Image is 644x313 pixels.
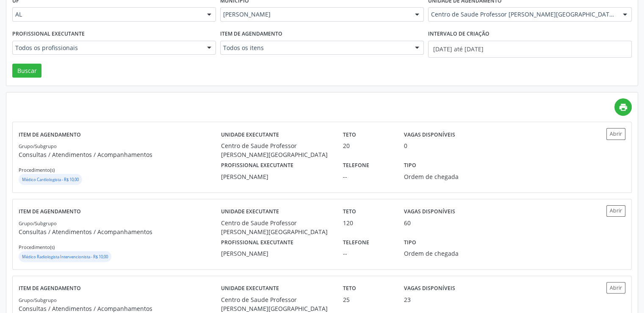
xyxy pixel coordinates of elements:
[343,159,369,172] label: Telefone
[221,282,279,295] label: Unidade executante
[19,128,81,141] label: Item de agendamento
[12,64,41,78] button: Buscar
[19,167,55,173] small: Procedimento(s)
[343,205,356,218] label: Teto
[12,28,85,41] label: Profissional executante
[19,282,81,295] label: Item de agendamento
[19,304,221,313] p: Consultas / Atendimentos / Acompanhamentos
[404,141,407,150] div: 0
[404,159,416,172] label: Tipo
[221,295,331,313] div: Centro de Saude Professor [PERSON_NAME][GEOGRAPHIC_DATA]
[22,254,108,260] small: Médico Radiologista Intervencionista - R$ 10,00
[343,249,392,258] div: --
[404,282,455,295] label: Vagas disponíveis
[221,218,331,236] div: Centro de Saude Professor [PERSON_NAME][GEOGRAPHIC_DATA]
[343,128,356,141] label: Teto
[19,297,57,303] small: Grupo/Subgrupo
[614,98,632,116] a: print
[15,44,199,52] span: Todos os profissionais
[19,205,81,218] label: Item de agendamento
[221,159,293,172] label: Profissional executante
[404,172,484,181] div: Ordem de chegada
[19,143,57,149] small: Grupo/Subgrupo
[15,10,199,19] span: AL
[221,236,293,249] label: Profissional executante
[606,205,625,217] button: Abrir
[221,128,279,141] label: Unidade executante
[19,220,57,226] small: Grupo/Subgrupo
[404,205,455,218] label: Vagas disponíveis
[223,10,406,19] span: [PERSON_NAME]
[404,128,455,141] label: Vagas disponíveis
[221,249,331,258] div: [PERSON_NAME]
[606,128,625,140] button: Abrir
[428,41,632,58] input: Selecione um intervalo
[223,44,406,52] span: Todos os itens
[22,177,79,182] small: Médico Cardiologista - R$ 10,00
[343,218,392,227] div: 120
[404,249,484,258] div: Ordem de chegada
[343,282,356,295] label: Teto
[343,141,392,150] div: 20
[343,236,369,249] label: Telefone
[404,218,411,227] div: 60
[343,172,392,181] div: --
[221,141,331,159] div: Centro de Saude Professor [PERSON_NAME][GEOGRAPHIC_DATA]
[404,236,416,249] label: Tipo
[606,282,625,293] button: Abrir
[619,103,628,112] i: print
[428,28,489,41] label: Intervalo de criação
[19,227,221,236] p: Consultas / Atendimentos / Acompanhamentos
[19,244,55,250] small: Procedimento(s)
[343,295,392,304] div: 25
[221,205,279,218] label: Unidade executante
[404,295,411,304] div: 23
[221,172,331,181] div: [PERSON_NAME]
[220,28,282,41] label: Item de agendamento
[19,150,221,159] p: Consultas / Atendimentos / Acompanhamentos
[431,10,614,19] span: Centro de Saude Professor [PERSON_NAME][GEOGRAPHIC_DATA]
